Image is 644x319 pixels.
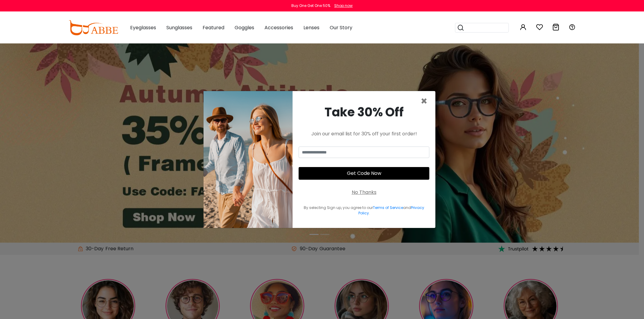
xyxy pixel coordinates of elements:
div: Buy One Get One 50% [291,3,330,8]
span: Sunglasses [166,24,192,31]
div: Take 30% Off [299,103,429,121]
button: Get Code Now [299,167,429,180]
button: Close [421,96,428,107]
span: Eyeglasses [130,24,156,31]
a: Shop now [331,3,353,8]
span: Featured [203,24,224,31]
span: Lenses [303,24,319,31]
img: abbeglasses.com [69,20,118,35]
span: Goggles [235,24,254,31]
div: Join our email list for 30% off your first order! [299,130,429,137]
div: No Thanks [352,189,376,196]
span: Accessories [264,24,293,31]
a: Terms of Service [373,205,403,210]
span: × [421,93,428,109]
div: Shop now [334,3,353,8]
img: welcome [203,91,293,228]
a: Privacy Policy [358,205,425,216]
div: By selecting Sign up, you agree to our and . [299,205,429,216]
span: Our Story [330,24,352,31]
